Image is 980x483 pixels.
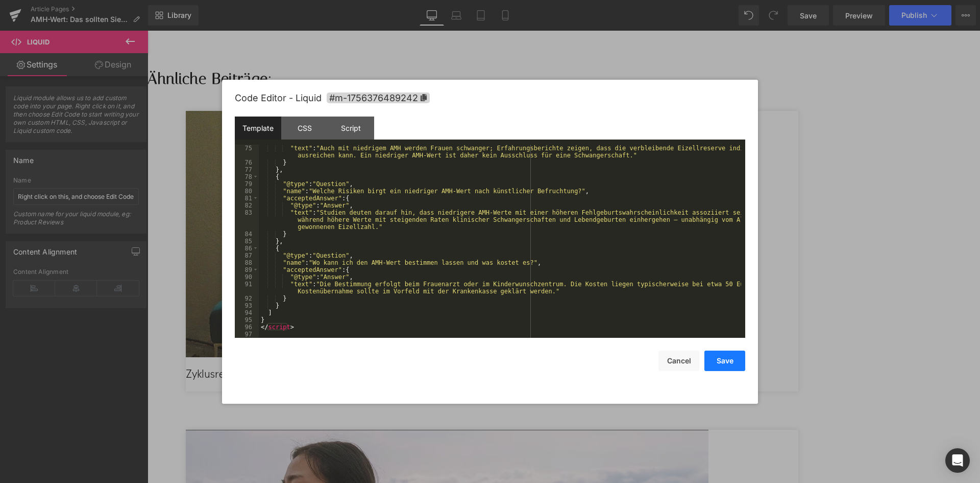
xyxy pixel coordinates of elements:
div: 85 [235,238,259,245]
div: 91 [235,281,259,295]
div: 84 [235,231,259,238]
div: 90 [235,273,259,281]
button: Save [704,351,745,371]
div: 89 [235,266,259,273]
div: Script [328,117,374,140]
div: 75 [235,145,259,159]
div: 78 [235,173,259,180]
img: Zyklusrechner [38,80,561,327]
a: Zyklusrechner [38,336,105,348]
span: Code Editor - Liquid [235,93,322,103]
div: 94 [235,309,259,316]
div: 76 [235,159,259,166]
div: 77 [235,166,259,173]
div: 97 [235,331,259,338]
div: 80 [235,188,259,195]
button: Cancel [658,351,699,371]
div: 86 [235,245,259,252]
div: 79 [235,180,259,188]
div: 95 [235,316,259,324]
span: Click to copy [327,93,430,103]
div: 92 [235,295,259,302]
div: 83 [235,209,259,231]
div: CSS [281,117,328,140]
div: Template [235,117,281,140]
div: 81 [235,195,259,202]
div: 87 [235,252,259,259]
div: 93 [235,302,259,309]
div: Open Intercom Messenger [945,448,970,473]
div: 88 [235,259,259,266]
div: 96 [235,324,259,331]
div: 82 [235,202,259,209]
